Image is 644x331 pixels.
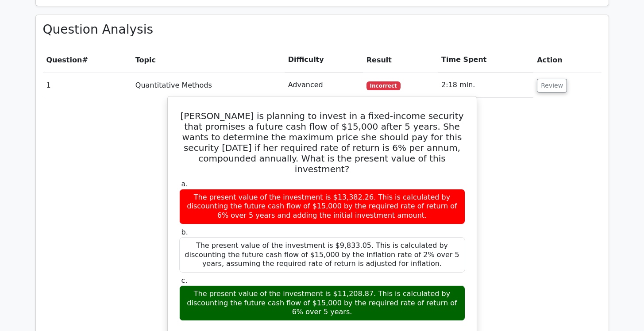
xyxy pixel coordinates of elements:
td: 2:18 min. [438,73,533,98]
button: Review [537,79,567,92]
span: Question [46,56,82,64]
th: Difficulty [285,47,363,73]
th: Result [363,47,438,73]
div: The present value of the investment is $13,382.26. This is calculated by discounting the future c... [179,189,465,224]
td: 1 [43,73,132,98]
span: a. [181,180,188,188]
span: Incorrect [366,81,401,90]
td: Advanced [285,73,363,98]
div: The present value of the investment is $9,833.05. This is calculated by discounting the future ca... [179,237,465,273]
th: Topic [132,47,285,73]
span: c. [181,276,188,285]
div: The present value of the investment is $11,208.87. This is calculated by discounting the future c... [179,285,465,321]
th: Action [533,47,601,73]
th: # [43,47,132,73]
th: Time Spent [438,47,533,73]
h3: Question Analysis [43,22,602,37]
span: b. [181,228,188,236]
h5: [PERSON_NAME] is planning to invest in a fixed-income security that promises a future cash flow o... [178,111,466,174]
td: Quantitative Methods [132,73,285,98]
